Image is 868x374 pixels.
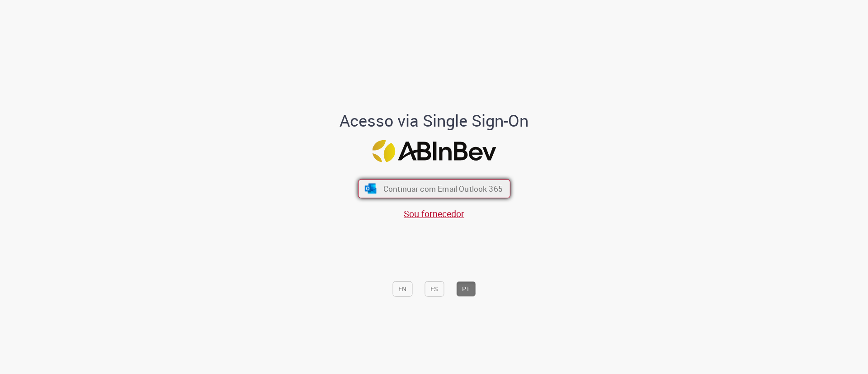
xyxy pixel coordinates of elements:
span: Continuar com Email Outlook 365 [383,184,502,194]
button: ícone Azure/Microsoft 360 Continuar com Email Outlook 365 [358,179,510,198]
button: PT [456,281,476,297]
button: EN [392,281,412,297]
button: ES [425,281,444,297]
h1: Acesso via Single Sign-On [309,112,560,130]
img: Logo ABInBev [372,140,496,162]
img: ícone Azure/Microsoft 360 [364,184,377,194]
a: Sou fornecedor [404,208,464,220]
